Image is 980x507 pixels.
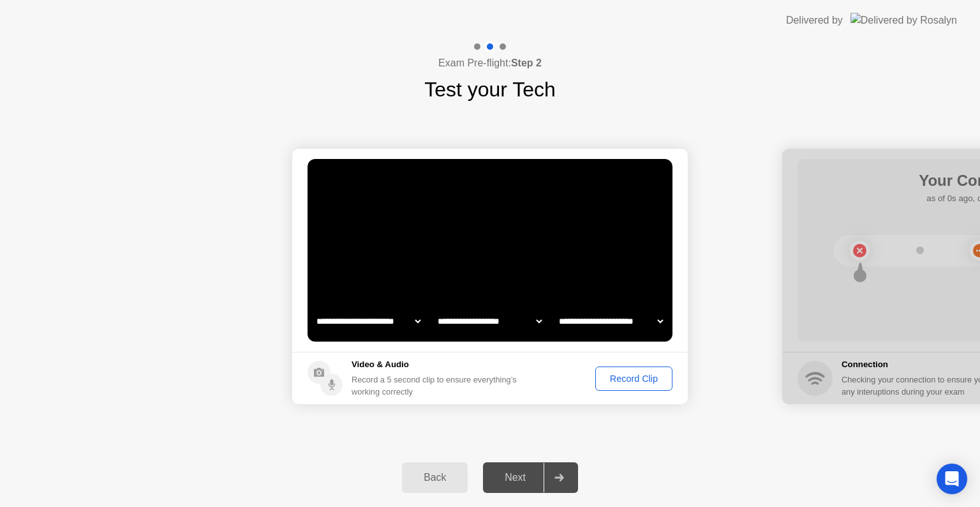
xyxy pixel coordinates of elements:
[937,464,967,494] div: Open Intercom Messenger
[511,57,542,68] b: Step 2
[438,56,542,71] h4: Exam Pre-flight:
[352,374,522,398] div: Record a 5 second clip to ensure everything’s working correctly
[435,308,544,334] select: Available speakers
[786,13,843,28] div: Delivered by
[314,308,423,334] select: Available cameras
[487,472,544,483] div: Next
[483,462,578,493] button: Next
[352,358,522,371] h5: Video & Audio
[600,374,668,384] div: Record Clip
[595,367,672,391] button: Record Clip
[402,462,468,493] button: Back
[424,74,556,105] h1: Test your Tech
[850,13,957,27] img: Delivered by Rosalyn
[406,472,464,483] div: Back
[556,308,665,334] select: Available microphones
